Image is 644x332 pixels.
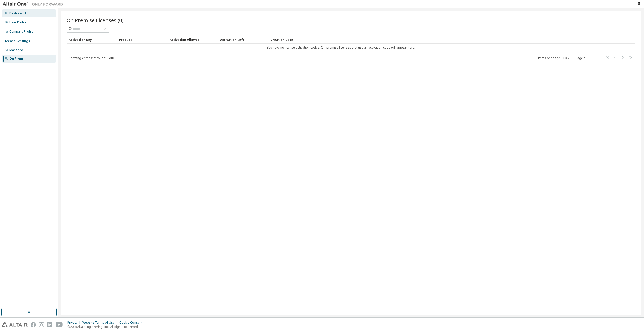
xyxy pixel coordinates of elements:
div: Company Profile [9,30,33,34]
span: Page n. [576,55,600,61]
div: Website Terms of Use [82,321,119,325]
div: Activation Allowed [170,36,216,44]
div: Dashboard [9,11,26,15]
div: Cookie Consent [119,321,145,325]
p: © 2025 Altair Engineering, Inc. All Rights Reserved. [67,325,145,329]
div: User Profile [9,20,26,25]
img: facebook.svg [31,322,36,327]
img: Altair One [3,2,66,7]
div: Activation Left [220,36,266,44]
span: On Premise Licenses (0) [67,17,124,24]
span: Showing entries 1 through 10 of 0 [69,56,114,60]
button: 10 [563,56,570,60]
div: License Settings [3,39,30,43]
td: You have no license activation codes. On-premise licenses that use an activation code will appear... [67,44,615,51]
img: linkedin.svg [47,322,52,327]
div: Creation Date [271,36,613,44]
div: On Prem [9,57,23,61]
div: Product [119,36,166,44]
div: Activation Key [69,36,115,44]
div: Privacy [67,321,82,325]
img: altair_logo.svg [2,322,28,327]
div: Managed [9,48,23,52]
span: Items per page [538,55,571,61]
img: youtube.svg [56,322,63,327]
img: instagram.svg [39,322,44,327]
